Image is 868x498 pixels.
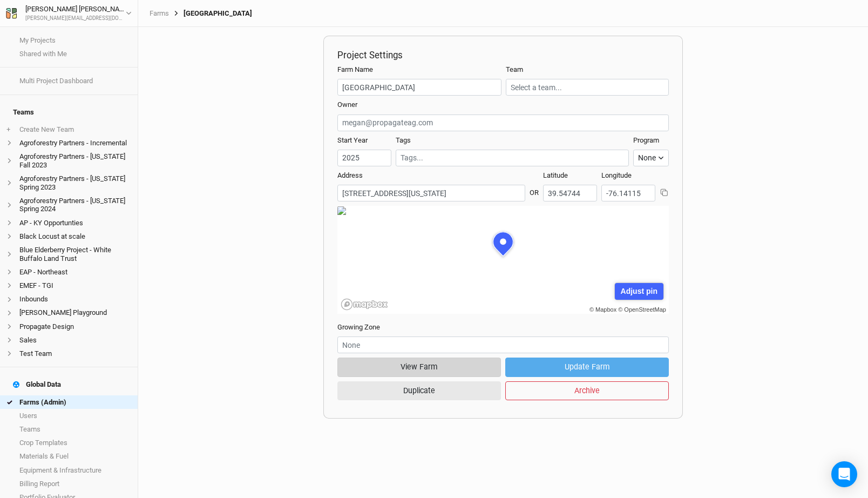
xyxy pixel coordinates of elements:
input: None [337,337,669,353]
a: © Mapbox [589,306,616,313]
button: Archive [505,381,669,400]
span: + [6,125,10,134]
label: Team [506,65,523,75]
div: [PERSON_NAME][EMAIL_ADDRESS][DOMAIN_NAME] [25,15,126,23]
div: OR [530,179,539,198]
a: © OpenStreetMap [618,306,666,313]
button: Duplicate [337,381,501,400]
div: None [638,152,656,164]
button: Copy [660,188,669,197]
input: Latitude [543,185,597,201]
label: Program [633,136,659,145]
label: Longitude [601,171,632,180]
button: None [633,150,669,166]
div: [GEOGRAPHIC_DATA] [169,9,252,18]
h2: Project Settings [337,50,669,60]
input: Longitude [601,185,655,201]
h4: Teams [6,102,131,123]
div: Global Data [13,380,61,389]
a: Mapbox logo [341,298,388,311]
button: View Farm [337,358,501,376]
div: Adjust pin [615,283,663,300]
input: Start Year [337,150,391,166]
input: Address (123 James St...) [337,185,525,201]
label: Owner [337,100,357,110]
label: Address [337,171,363,180]
label: Growing Zone [337,322,380,332]
div: Open Intercom Messenger [831,461,857,487]
div: [PERSON_NAME] [PERSON_NAME] [25,4,126,15]
button: [PERSON_NAME] [PERSON_NAME][PERSON_NAME][EMAIL_ADDRESS][DOMAIN_NAME] [5,3,132,23]
label: Latitude [543,171,568,180]
label: Tags [396,136,411,145]
label: Farm Name [337,65,373,75]
input: Project/Farm Name [337,79,501,96]
a: Farms [150,9,169,18]
input: Select a team... [506,79,669,96]
button: Update Farm [505,358,669,376]
label: Start Year [337,136,368,145]
input: Tags... [401,152,624,164]
input: megan@propagateag.com [337,115,669,131]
